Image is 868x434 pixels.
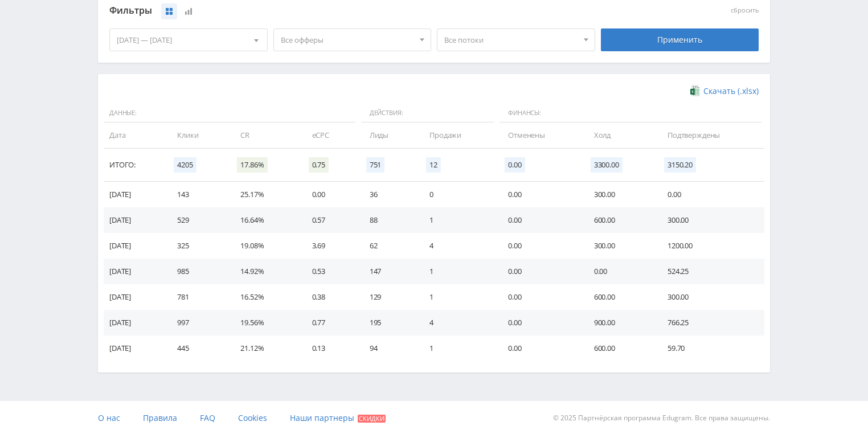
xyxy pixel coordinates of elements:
td: 1 [418,207,497,233]
td: 19.08% [229,233,300,259]
td: 4 [418,233,497,259]
td: [DATE] [104,310,166,335]
td: 0.57 [301,207,358,233]
td: 16.52% [229,284,300,310]
span: 751 [366,157,385,173]
td: 36 [358,182,418,207]
td: 0.00 [497,259,583,284]
td: Отменены [497,122,583,148]
td: 88 [358,207,418,233]
td: 147 [358,259,418,284]
td: 21.12% [229,335,300,361]
td: 14.92% [229,259,300,284]
td: Дата [104,122,166,148]
span: Все потоки [444,29,578,51]
td: 781 [166,284,229,310]
td: Холд [583,122,656,148]
span: 4205 [174,157,196,173]
td: 600.00 [583,284,656,310]
td: 325 [166,233,229,259]
td: [DATE] [104,207,166,233]
td: 1200.00 [656,233,764,259]
td: 143 [166,182,229,207]
span: 0.00 [505,157,525,173]
td: 600.00 [583,335,656,361]
td: 766.25 [656,310,764,335]
td: 0.77 [301,310,358,335]
td: Итого: [104,149,166,182]
td: 0 [418,182,497,207]
td: 600.00 [583,207,656,233]
td: 0.00 [656,182,764,207]
span: 3300.00 [591,157,623,173]
div: Фильтры [109,2,595,19]
td: 985 [166,259,229,284]
td: 0.00 [497,233,583,259]
td: 0.00 [497,310,583,335]
span: Скидки [358,415,386,423]
span: 12 [426,157,441,173]
img: xlsx [690,85,700,96]
td: 0.00 [497,284,583,310]
td: 997 [166,310,229,335]
span: Финансы: [499,104,761,123]
td: 900.00 [583,310,656,335]
td: [DATE] [104,335,166,361]
td: 0.38 [301,284,358,310]
td: 0.53 [301,259,358,284]
td: Лиды [358,122,418,148]
td: 445 [166,335,229,361]
td: CR [229,122,300,148]
td: 195 [358,310,418,335]
td: Подтверждены [656,122,764,148]
td: 94 [358,335,418,361]
td: 16.64% [229,207,300,233]
td: 524.25 [656,259,764,284]
span: 3150.20 [664,157,696,173]
td: 0.00 [497,182,583,207]
td: 1 [418,259,497,284]
td: 0.00 [497,207,583,233]
td: 300.00 [656,207,764,233]
td: 0.13 [301,335,358,361]
td: 300.00 [656,284,764,310]
td: 4 [418,310,497,335]
td: 129 [358,284,418,310]
span: Скачать (.xlsx) [703,87,759,96]
td: 59.70 [656,335,764,361]
div: [DATE] — [DATE] [110,29,267,51]
span: О нас [98,412,120,423]
td: 0.00 [497,335,583,361]
div: Применить [601,28,759,51]
td: 0.00 [583,259,656,284]
td: 0.00 [301,182,358,207]
td: [DATE] [104,284,166,310]
td: 300.00 [583,182,656,207]
a: Скачать (.xlsx) [690,85,759,97]
td: [DATE] [104,259,166,284]
td: 1 [418,284,497,310]
td: 3.69 [301,233,358,259]
td: [DATE] [104,182,166,207]
button: сбросить [731,7,759,14]
span: Cookies [238,412,267,423]
span: Все офферы [281,29,414,51]
td: 25.17% [229,182,300,207]
td: 1 [418,335,497,361]
span: Наши партнеры [290,412,354,423]
td: 300.00 [583,233,656,259]
span: Данные: [104,104,355,123]
td: 62 [358,233,418,259]
span: Действия: [361,104,494,123]
td: 19.56% [229,310,300,335]
td: eCPC [301,122,358,148]
td: [DATE] [104,233,166,259]
td: 529 [166,207,229,233]
span: Правила [143,412,177,423]
span: 0.75 [309,157,329,173]
span: FAQ [200,412,215,423]
td: Продажи [418,122,497,148]
td: Клики [166,122,229,148]
span: 17.86% [237,157,267,173]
